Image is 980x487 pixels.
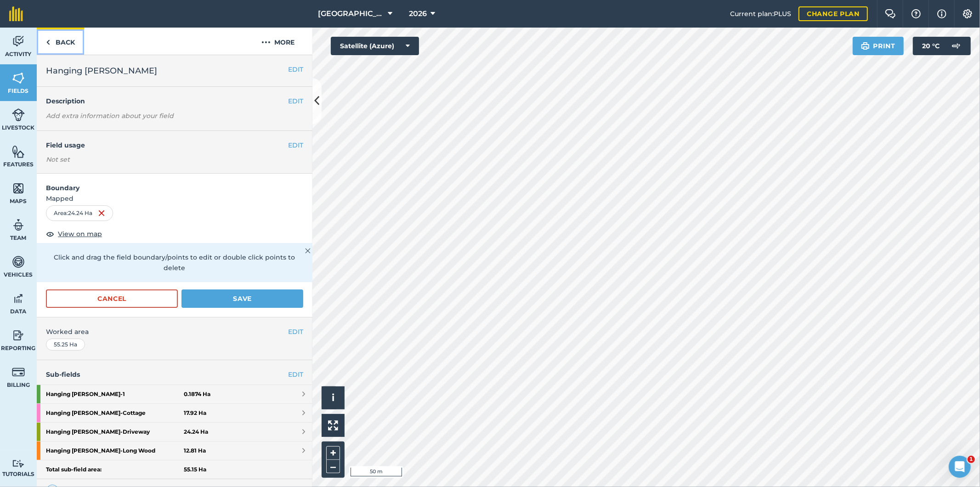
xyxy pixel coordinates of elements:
[46,228,54,239] img: svg+xml;base64,PHN2ZyB4bWxucz0iaHR0cDovL3d3dy53My5vcmcvMjAwMC9zdmciIHdpZHRoPSIxOCIgaGVpZ2h0PSIyNC...
[949,456,971,478] iframe: Intercom live chat
[288,96,303,106] button: EDIT
[326,446,340,460] button: +
[184,391,210,398] strong: 0.1874 Ha
[261,37,271,48] img: svg+xml;base64,PHN2ZyB4bWxucz0iaHR0cDovL3d3dy53My5vcmcvMjAwMC9zdmciIHdpZHRoPSIyMCIgaGVpZ2h0PSIyNC...
[46,327,303,337] span: Worked area
[332,392,334,403] span: i
[853,37,904,55] button: Print
[184,409,206,417] strong: 17.92 Ha
[37,423,312,441] a: Hanging [PERSON_NAME]-Driveway24.24 Ha
[12,328,25,342] img: svg+xml;base64,PD94bWwgdmVyc2lvbj0iMS4wIiBlbmNvZGluZz0idXRmLTgiPz4KPCEtLSBHZW5lcmF0b3I6IEFkb2JlIE...
[37,369,312,379] h4: Sub-fields
[885,9,896,18] img: Two speech bubbles overlapping with the left bubble in the forefront
[12,218,25,232] img: svg+xml;base64,PD94bWwgdmVyc2lvbj0iMS4wIiBlbmNvZGluZz0idXRmLTgiPz4KPCEtLSBHZW5lcmF0b3I6IEFkb2JlIE...
[46,228,102,239] button: View on map
[947,37,965,55] img: svg+xml;base64,PD94bWwgdmVyc2lvbj0iMS4wIiBlbmNvZGluZz0idXRmLTgiPz4KPCEtLSBHZW5lcmF0b3I6IEFkb2JlIE...
[12,255,25,269] img: svg+xml;base64,PD94bWwgdmVyc2lvbj0iMS4wIiBlbmNvZGluZz0idXRmLTgiPz4KPCEtLSBHZW5lcmF0b3I6IEFkb2JlIE...
[46,37,50,48] img: svg+xml;base64,PHN2ZyB4bWxucz0iaHR0cDovL3d3dy53My5vcmcvMjAwMC9zdmciIHdpZHRoPSI5IiBoZWlnaHQ9IjI0Ii...
[37,193,312,204] span: Mapped
[46,404,184,422] strong: Hanging [PERSON_NAME] - Cottage
[968,456,975,463] span: 1
[9,6,23,21] img: fieldmargin Logo
[305,245,311,256] img: svg+xml;base64,PHN2ZyB4bWxucz0iaHR0cDovL3d3dy53My5vcmcvMjAwMC9zdmciIHdpZHRoPSIyMiIgaGVpZ2h0PSIzMC...
[46,466,184,473] strong: Total sub-field area:
[12,459,25,468] img: svg+xml;base64,PD94bWwgdmVyc2lvbj0iMS4wIiBlbmNvZGluZz0idXRmLTgiPz4KPCEtLSBHZW5lcmF0b3I6IEFkb2JlIE...
[46,112,174,120] em: Add extra information about your field
[46,96,303,106] h4: Description
[331,37,419,55] button: Satellite (Azure)
[46,205,113,221] div: Area : 24.24 Ha
[937,8,946,19] img: svg+xml;base64,PHN2ZyB4bWxucz0iaHR0cDovL3d3dy53My5vcmcvMjAwMC9zdmciIHdpZHRoPSIxNyIgaGVpZ2h0PSIxNy...
[288,369,303,379] a: EDIT
[730,9,791,19] span: Current plan : PLUS
[37,174,312,193] h4: Boundary
[37,28,84,55] a: Back
[58,229,102,239] span: View on map
[46,289,178,308] button: Cancel
[861,40,870,51] img: svg+xml;base64,PHN2ZyB4bWxucz0iaHR0cDovL3d3dy53My5vcmcvMjAwMC9zdmciIHdpZHRoPSIxOSIgaGVpZ2h0PSIyNC...
[288,140,303,150] button: EDIT
[46,423,184,441] strong: Hanging [PERSON_NAME] - Driveway
[12,108,25,122] img: svg+xml;base64,PD94bWwgdmVyc2lvbj0iMS4wIiBlbmNvZGluZz0idXRmLTgiPz4KPCEtLSBHZW5lcmF0b3I6IEFkb2JlIE...
[37,442,312,460] a: Hanging [PERSON_NAME]-Long Wood12.81 Ha
[184,428,208,436] strong: 24.24 Ha
[181,289,303,308] button: Save
[12,34,25,48] img: svg+xml;base64,PD94bWwgdmVyc2lvbj0iMS4wIiBlbmNvZGluZz0idXRmLTgiPz4KPCEtLSBHZW5lcmF0b3I6IEFkb2JlIE...
[326,460,340,473] button: –
[799,6,868,21] a: Change plan
[12,365,25,379] img: svg+xml;base64,PD94bWwgdmVyc2lvbj0iMS4wIiBlbmNvZGluZz0idXRmLTgiPz4KPCEtLSBHZW5lcmF0b3I6IEFkb2JlIE...
[46,385,184,403] strong: Hanging [PERSON_NAME] - 1
[46,442,184,460] strong: Hanging [PERSON_NAME] - Long Wood
[46,252,303,273] p: Click and drag the field boundary/points to edit or double click points to delete
[288,64,303,74] button: EDIT
[922,37,940,55] span: 20 ° C
[46,64,157,77] span: Hanging [PERSON_NAME]
[318,8,385,19] span: [GEOGRAPHIC_DATA]
[12,145,25,159] img: svg+xml;base64,PHN2ZyB4bWxucz0iaHR0cDovL3d3dy53My5vcmcvMjAwMC9zdmciIHdpZHRoPSI1NiIgaGVpZ2h0PSI2MC...
[322,386,345,409] button: i
[12,181,25,195] img: svg+xml;base64,PHN2ZyB4bWxucz0iaHR0cDovL3d3dy53My5vcmcvMjAwMC9zdmciIHdpZHRoPSI1NiIgaGVpZ2h0PSI2MC...
[911,9,922,18] img: A question mark icon
[328,420,338,430] img: Four arrows, one pointing top left, one top right, one bottom right and the last bottom left
[962,9,973,18] img: A cog icon
[184,466,206,473] strong: 55.15 Ha
[184,447,206,454] strong: 12.81 Ha
[46,140,288,150] h4: Field usage
[37,385,312,403] a: Hanging [PERSON_NAME]-10.1874 Ha
[244,28,312,55] button: More
[12,71,25,85] img: svg+xml;base64,PHN2ZyB4bWxucz0iaHR0cDovL3d3dy53My5vcmcvMjAwMC9zdmciIHdpZHRoPSI1NiIgaGVpZ2h0PSI2MC...
[37,404,312,422] a: Hanging [PERSON_NAME]-Cottage17.92 Ha
[913,37,971,55] button: 20 °C
[288,327,303,337] button: EDIT
[12,292,25,306] img: svg+xml;base64,PD94bWwgdmVyc2lvbj0iMS4wIiBlbmNvZGluZz0idXRmLTgiPz4KPCEtLSBHZW5lcmF0b3I6IEFkb2JlIE...
[409,8,427,19] span: 2026
[46,155,303,164] div: Not set
[46,339,85,351] div: 55.25 Ha
[98,208,105,219] img: svg+xml;base64,PHN2ZyB4bWxucz0iaHR0cDovL3d3dy53My5vcmcvMjAwMC9zdmciIHdpZHRoPSIxNiIgaGVpZ2h0PSIyNC...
